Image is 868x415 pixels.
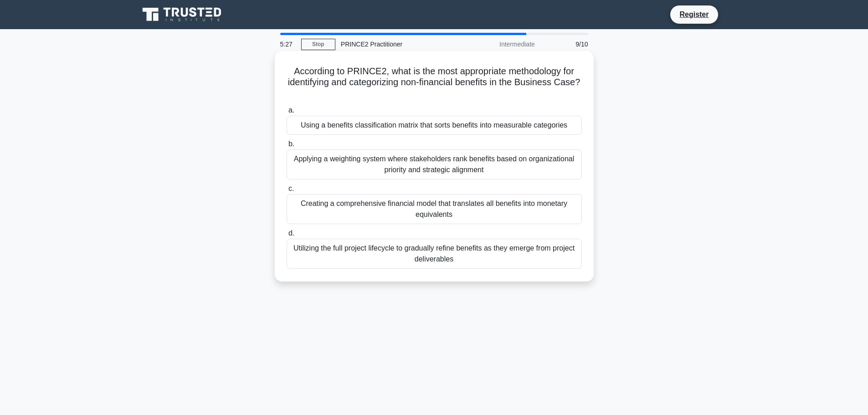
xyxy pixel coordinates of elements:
[288,184,294,192] span: c.
[540,35,594,53] div: 9/10
[287,194,582,224] div: Creating a comprehensive financial model that translates all benefits into monetary equivalents
[286,66,583,99] h5: According to PRINCE2, what is the most appropriate methodology for identifying and categorizing n...
[674,9,714,20] a: Register
[461,35,540,53] div: Intermediate
[287,116,582,135] div: Using a benefits classification matrix that sorts benefits into measurable categories
[301,39,335,50] a: Stop
[288,140,294,148] span: b.
[287,239,582,269] div: Utilizing the full project lifecycle to gradually refine benefits as they emerge from project del...
[287,149,582,179] div: Applying a weighting system where stakeholders rank benefits based on organizational priority and...
[288,229,294,237] span: d.
[288,106,294,114] span: a.
[335,35,461,53] div: PRINCE2 Practitioner
[275,35,301,53] div: 5:27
